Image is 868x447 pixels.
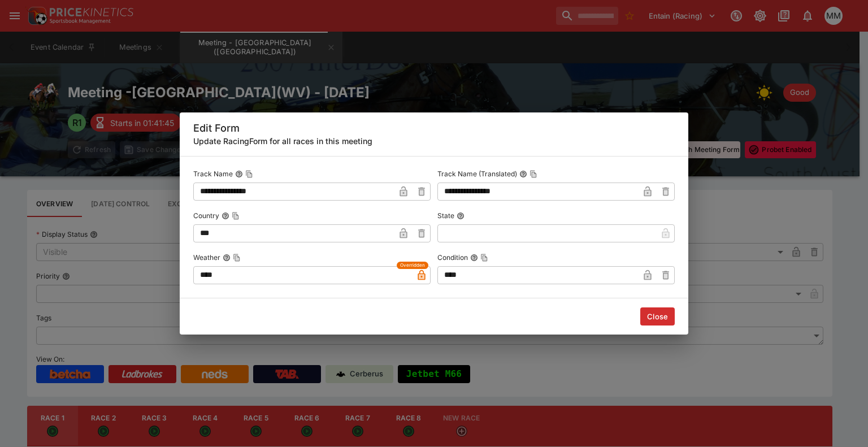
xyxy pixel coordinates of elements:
button: Copy To Clipboard [233,254,241,262]
button: Copy To Clipboard [530,170,537,178]
span: Overridden [400,262,425,269]
p: Country [193,211,219,220]
h6: Update RacingForm for all races in this meeting [193,135,675,147]
button: Copy To Clipboard [232,212,240,220]
button: Track Name (Translated)Copy To Clipboard [519,170,527,178]
button: Copy To Clipboard [480,254,488,262]
p: State [437,211,454,220]
button: Copy To Clipboard [245,170,253,178]
button: ConditionCopy To Clipboard [470,254,478,262]
button: CountryCopy To Clipboard [222,212,229,220]
p: Track Name (Translated) [437,169,517,179]
button: Track NameCopy To Clipboard [235,170,243,178]
p: Weather [193,253,220,262]
button: WeatherCopy To Clipboard [223,254,231,262]
button: Close [640,307,675,326]
button: State [457,212,465,220]
p: Track Name [193,169,233,179]
p: Condition [437,253,468,262]
h5: Edit Form [193,121,675,134]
